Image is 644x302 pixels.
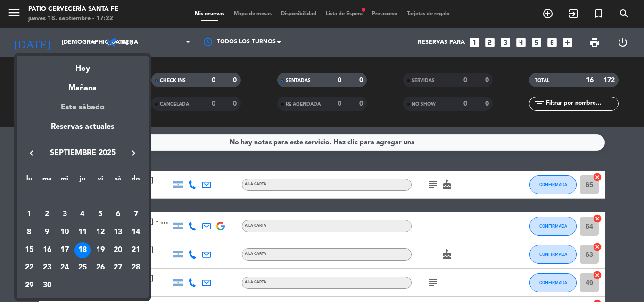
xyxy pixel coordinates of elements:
[128,260,144,276] div: 28
[20,223,38,241] td: 8 de septiembre de 2025
[56,223,74,241] td: 10 de septiembre de 2025
[38,259,56,277] td: 23 de septiembre de 2025
[127,173,145,188] th: domingo
[57,224,73,240] div: 10
[17,121,149,140] div: Reservas actuales
[38,206,56,224] td: 2 de septiembre de 2025
[56,206,74,224] td: 3 de septiembre de 2025
[91,223,109,241] td: 12 de septiembre de 2025
[38,223,56,241] td: 9 de septiembre de 2025
[128,147,139,159] i: keyboard_arrow_right
[57,206,73,222] div: 3
[74,173,91,188] th: jueves
[38,241,56,259] td: 16 de septiembre de 2025
[91,173,109,188] th: viernes
[17,75,149,94] div: Mañana
[127,223,145,241] td: 14 de septiembre de 2025
[39,260,55,276] div: 23
[39,278,55,294] div: 30
[92,206,108,222] div: 5
[127,259,145,277] td: 28 de septiembre de 2025
[74,224,91,240] div: 11
[20,259,38,277] td: 22 de septiembre de 2025
[110,206,126,222] div: 6
[20,173,38,188] th: lunes
[128,242,144,258] div: 21
[109,173,127,188] th: sábado
[109,241,127,259] td: 20 de septiembre de 2025
[21,224,37,240] div: 8
[74,242,91,258] div: 18
[21,242,37,258] div: 15
[109,259,127,277] td: 27 de septiembre de 2025
[110,224,126,240] div: 13
[21,206,37,222] div: 1
[110,260,126,276] div: 27
[74,259,91,277] td: 25 de septiembre de 2025
[109,206,127,224] td: 6 de septiembre de 2025
[56,173,74,188] th: miércoles
[91,206,109,224] td: 5 de septiembre de 2025
[17,94,149,121] div: Este sábado
[125,147,142,159] button: keyboard_arrow_right
[57,242,73,258] div: 17
[91,259,109,277] td: 26 de septiembre de 2025
[109,223,127,241] td: 13 de septiembre de 2025
[74,223,91,241] td: 11 de septiembre de 2025
[74,241,91,259] td: 18 de septiembre de 2025
[74,206,91,224] td: 4 de septiembre de 2025
[17,56,149,75] div: Hoy
[20,277,38,294] td: 29 de septiembre de 2025
[38,173,56,188] th: martes
[56,241,74,259] td: 17 de septiembre de 2025
[127,206,145,224] td: 7 de septiembre de 2025
[20,241,38,259] td: 15 de septiembre de 2025
[110,242,126,258] div: 20
[39,224,55,240] div: 9
[20,206,38,224] td: 1 de septiembre de 2025
[23,147,40,159] button: keyboard_arrow_left
[20,188,145,206] td: SEP.
[91,241,109,259] td: 19 de septiembre de 2025
[38,277,56,294] td: 30 de septiembre de 2025
[74,206,91,222] div: 4
[56,259,74,277] td: 24 de septiembre de 2025
[92,260,108,276] div: 26
[26,147,37,159] i: keyboard_arrow_left
[74,260,91,276] div: 25
[127,241,145,259] td: 21 de septiembre de 2025
[128,206,144,222] div: 7
[57,260,73,276] div: 24
[128,224,144,240] div: 14
[39,242,55,258] div: 16
[39,206,55,222] div: 2
[40,147,125,159] span: septiembre 2025
[21,260,37,276] div: 22
[21,278,37,294] div: 29
[92,224,108,240] div: 12
[92,242,108,258] div: 19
